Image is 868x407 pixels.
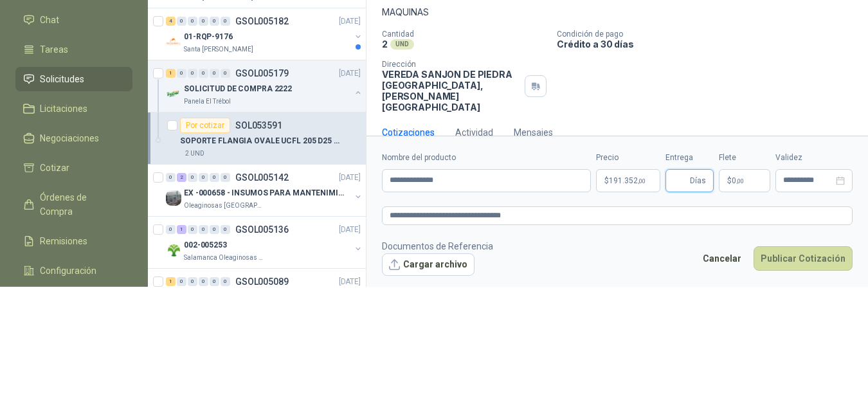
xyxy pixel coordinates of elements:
a: Licitaciones [15,96,132,121]
button: Cargar archivo [382,253,475,276]
div: 0 [188,277,197,286]
a: Configuración [15,258,132,283]
span: Negociaciones [40,131,99,145]
div: 0 [199,17,208,26]
div: 4 [166,17,176,26]
div: Cotizaciones [382,125,435,140]
p: GSOL005179 [235,69,289,78]
div: 0 [188,173,197,182]
span: Órdenes de Compra [40,190,120,219]
a: 0 2 0 0 0 0 GSOL005142[DATE] Company LogoEX -000658 - INSUMOS PARA MANTENIMIENTO MECANICOOleagino... [166,170,363,211]
a: 0 1 0 0 0 0 GSOL005136[DATE] Company Logo002-005253Salamanca Oleaginosas SAS [166,222,363,263]
span: Cotizar [40,161,69,175]
div: 0 [166,225,176,234]
p: 01-RQP-9176 [184,31,233,43]
div: 0 [188,17,197,26]
p: EX -000658 - INSUMOS PARA MANTENIMIENTO MECANICO [184,187,344,199]
a: Órdenes de Compra [15,185,132,224]
p: GSOL005182 [235,17,289,26]
div: 1 [166,69,176,78]
a: Solicitudes [15,67,132,91]
span: 0 [732,177,744,185]
div: 0 [221,69,230,78]
div: 0 [166,173,176,182]
div: 0 [210,69,219,78]
span: Tareas [40,42,68,57]
div: 0 [188,69,197,78]
img: Company Logo [166,190,181,206]
img: Company Logo [166,242,181,258]
p: Dirección [382,60,520,69]
div: 0 [199,69,208,78]
p: Santa [PERSON_NAME] [184,44,253,55]
p: Condición de pago [557,30,863,39]
div: 0 [177,69,186,78]
p: 002-005253 [184,239,227,251]
img: Company Logo [166,34,181,50]
span: Licitaciones [40,102,87,116]
div: 2 UND [180,149,210,159]
span: ,00 [638,177,646,185]
p: Panela El Trébol [184,96,231,107]
div: 0 [177,277,186,286]
span: Configuración [40,264,96,278]
div: Actividad [455,125,493,140]
p: Documentos de Referencia [382,239,493,253]
div: 0 [188,225,197,234]
p: [DATE] [339,15,361,28]
span: Chat [40,13,59,27]
span: Remisiones [40,234,87,248]
div: 0 [221,277,230,286]
label: Validez [775,152,853,164]
p: [DATE] [339,172,361,184]
a: Negociaciones [15,126,132,150]
p: Crédito a 30 días [557,39,863,50]
div: 0 [210,277,219,286]
p: [DATE] [339,276,361,288]
div: 0 [210,17,219,26]
button: Publicar Cotización [754,246,853,271]
button: Cancelar [696,246,748,271]
a: 4 0 0 0 0 0 GSOL005182[DATE] Company Logo01-RQP-9176Santa [PERSON_NAME] [166,14,363,55]
p: SOLICITUD DE COMPRA 2222 [184,83,292,95]
p: GSOL005142 [235,173,289,182]
div: 1 [177,225,186,234]
div: 1 [166,277,176,286]
a: Chat [15,8,132,32]
div: 0 [177,17,186,26]
div: 0 [210,173,219,182]
p: [DATE] [339,68,361,80]
label: Nombre del producto [382,152,591,164]
a: Remisiones [15,229,132,253]
p: Salamanca Oleaginosas SAS [184,253,265,263]
div: 0 [199,225,208,234]
div: 0 [221,173,230,182]
p: $191.352,00 [596,169,660,192]
a: Tareas [15,37,132,62]
span: ,00 [736,177,744,185]
p: [DATE] [339,224,361,236]
p: GSOL005089 [235,277,289,286]
div: 0 [221,225,230,234]
div: Por cotizar [180,118,230,133]
span: 191.352 [609,177,646,185]
label: Entrega [665,152,714,164]
span: $ [727,177,732,185]
label: Flete [719,152,770,164]
p: SOL053591 [235,121,282,130]
span: Solicitudes [40,72,84,86]
div: 0 [221,17,230,26]
p: VEREDA SANJON DE PIEDRA [GEOGRAPHIC_DATA] , [PERSON_NAME][GEOGRAPHIC_DATA] [382,69,520,113]
label: Precio [596,152,660,164]
div: 0 [199,173,208,182]
p: $ 0,00 [719,169,770,192]
a: 1 0 0 0 0 0 GSOL005089[DATE] [166,274,363,315]
a: 1 0 0 0 0 0 GSOL005179[DATE] Company LogoSOLICITUD DE COMPRA 2222Panela El Trébol [166,66,363,107]
div: UND [390,39,414,50]
p: GSOL005136 [235,225,289,234]
div: Mensajes [514,125,553,140]
div: 0 [210,225,219,234]
div: 2 [177,173,186,182]
a: Por cotizarSOL053591SOPORTE FLANGIA OVALE UCFL 205 D25 LONG LIFE REF MF 801195 FP6000CS2 UND [148,113,366,165]
a: Cotizar [15,156,132,180]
